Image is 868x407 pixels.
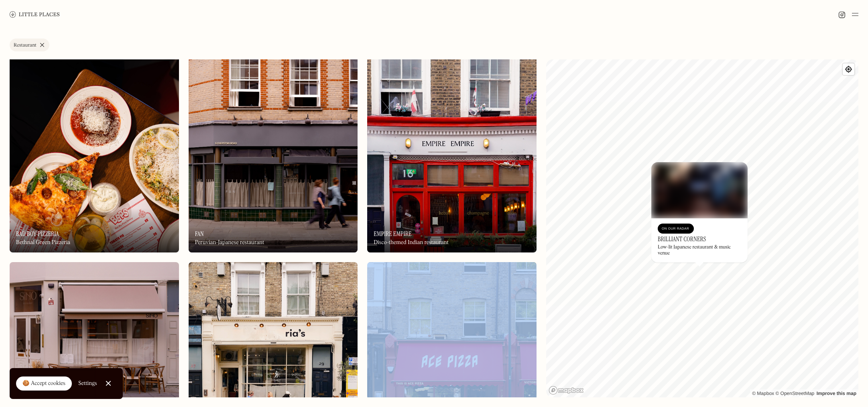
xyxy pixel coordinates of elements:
[367,49,537,252] a: Empire EmpireEmpire EmpireEmpire EmpireDisco-themed Indian restaurant
[662,225,690,233] div: On Our Radar
[843,63,854,75] button: Find my location
[10,49,179,252] img: Bad Boy Pizzeria
[16,230,59,238] h3: Bad Boy Pizzeria
[374,230,411,238] h3: Empire Empire
[14,43,37,48] div: Restaurant
[189,49,358,252] a: FanFanFanPeruvian-Japanese restaurant
[658,235,706,243] h3: Brilliant Corners
[16,376,72,391] a: 🍪 Accept cookies
[22,380,65,388] div: 🍪 Accept cookies
[775,391,814,396] a: OpenStreetMap
[195,239,264,246] div: Peruvian-Japanese restaurant
[78,374,97,393] a: Settings
[658,244,741,256] div: Low-lit Japanese restaurant & music venue
[651,162,748,218] img: Brilliant Corners
[374,239,448,246] div: Disco-themed Indian restaurant
[10,49,179,252] a: Bad Boy PizzeriaBad Boy PizzeriaBad Boy PizzeriaBethnal Green Pizzeria
[100,375,116,391] a: Close Cookie Popup
[817,391,856,396] a: Improve this map
[752,391,774,396] a: Mapbox
[16,239,70,246] div: Bethnal Green Pizzeria
[195,230,204,238] h3: Fan
[367,49,537,252] img: Empire Empire
[549,386,584,395] a: Mapbox homepage
[10,39,49,51] a: Restaurant
[546,59,858,397] canvas: Map
[78,381,97,386] div: Settings
[651,162,748,263] a: Brilliant CornersBrilliant CornersOn Our RadarBrilliant CornersLow-lit Japanese restaurant & musi...
[189,49,358,252] img: Fan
